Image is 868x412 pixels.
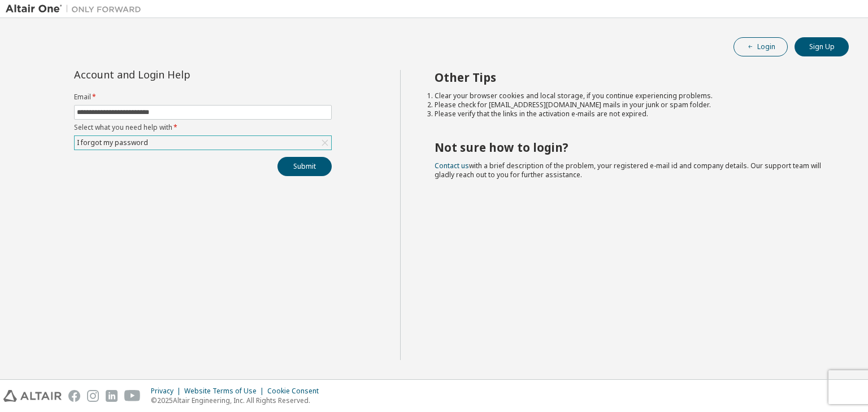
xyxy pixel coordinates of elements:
[435,161,821,179] span: with a brief description of the problem, your registered e-mail id and company details. Our suppo...
[151,387,184,396] div: Privacy
[435,70,829,85] h2: Other Tips
[87,390,99,402] img: instagram.svg
[74,70,280,79] div: Account and Login Help
[435,140,829,155] h2: Not sure how to login?
[435,109,829,119] li: Please verify that the links in the activation e-mails are not expired.
[6,3,147,15] img: Altair One
[68,390,80,402] img: facebook.svg
[435,161,469,170] a: Contact us
[74,93,332,102] label: Email
[151,396,325,405] p: © 2025 Altair Engineering, Inc. All Rights Reserved.
[435,100,829,109] li: Please check for [EMAIL_ADDRESS][DOMAIN_NAME] mails in your junk or spam folder.
[267,387,325,396] div: Cookie Consent
[74,123,332,132] label: Select what you need help with
[75,137,150,149] div: I forgot my password
[124,390,141,402] img: youtube.svg
[277,157,332,176] button: Submit
[734,37,788,56] button: Login
[75,136,331,150] div: I forgot my password
[3,390,62,402] img: altair_logo.svg
[106,390,118,402] img: linkedin.svg
[795,37,849,56] button: Sign Up
[435,91,829,100] li: Clear your browser cookies and local storage, if you continue experiencing problems.
[184,387,267,396] div: Website Terms of Use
